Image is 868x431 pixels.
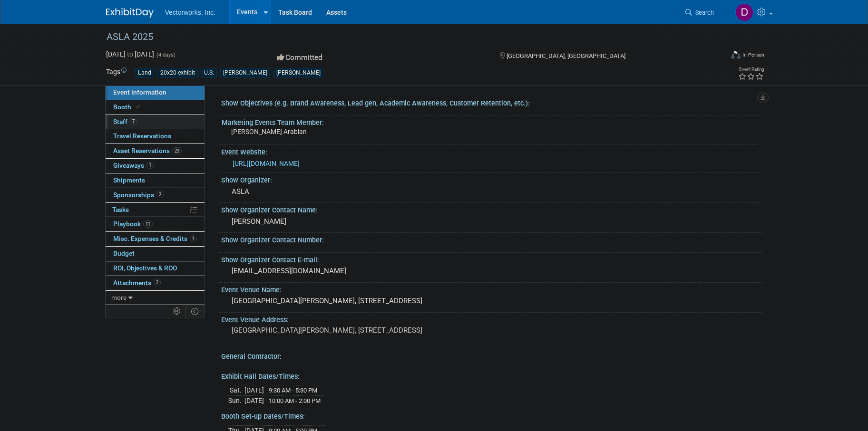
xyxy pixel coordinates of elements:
span: 9:30 AM - 5:30 PM [269,387,317,394]
span: Vectorworks, Inc. [165,9,216,16]
a: Staff7 [106,115,205,129]
span: Staff [113,118,137,125]
div: [GEOGRAPHIC_DATA][PERSON_NAME], [STREET_ADDRESS] [228,294,755,308]
td: Sat. [228,385,244,396]
span: Giveaways [113,162,154,169]
span: 2 [154,279,161,286]
span: ROI, Objectives & ROO [113,264,177,272]
div: Exhibit Hall Dates/Times: [221,369,762,381]
span: 7 [130,118,137,125]
span: Travel Reservations [113,132,171,140]
td: Sun. [228,395,244,405]
span: Booth [113,103,142,111]
div: Marketing Events Team Member: [222,115,758,127]
a: Tasks [106,203,205,217]
div: Booth Set-up Dates/Times: [221,409,762,421]
a: Travel Reservations [106,129,205,144]
div: In-Person [742,51,764,58]
span: Search [692,9,714,16]
span: Tasks [112,206,129,213]
span: [GEOGRAPHIC_DATA], [GEOGRAPHIC_DATA] [507,52,625,59]
pre: [GEOGRAPHIC_DATA][PERSON_NAME], [STREET_ADDRESS] [232,326,436,335]
a: Sponsorships2 [106,188,205,202]
a: Giveaways1 [106,159,205,173]
span: 11 [143,220,153,228]
i: Booth reservation complete [136,104,140,109]
span: Event Information [113,88,166,96]
a: Booth [106,100,205,115]
img: Donna Gail Spencer [735,3,753,21]
td: Toggle Event Tabs [185,305,205,317]
img: ExhibitDay [106,8,154,18]
a: Event Information [106,86,205,100]
a: Asset Reservations23 [106,144,205,158]
span: 10:00 AM - 2:00 PM [269,397,321,404]
div: Show Organizer Contact Number: [221,233,762,245]
span: [PERSON_NAME] Arabian [231,128,307,135]
span: Attachments [113,279,161,287]
div: Event Venue Address: [221,313,762,325]
span: 2 [156,191,164,198]
div: Land [135,68,154,78]
span: Shipments [113,176,145,184]
div: Show Organizer: [221,173,762,185]
div: Event Format [667,49,765,64]
a: Search [679,4,723,21]
a: more [106,291,205,305]
div: [EMAIL_ADDRESS][DOMAIN_NAME] [228,264,755,278]
div: Event Venue Name: [221,283,762,295]
td: Personalize Event Tab Strip [169,305,185,317]
div: Show Organizer Contact E-mail: [221,253,762,265]
div: [PERSON_NAME] [228,214,755,229]
span: [DATE] [DATE] [106,50,154,58]
a: Misc. Expenses & Credits1 [106,232,205,246]
div: Event Rating [738,67,764,72]
span: Playbook [113,220,153,228]
td: [DATE] [244,385,264,396]
td: [DATE] [244,395,264,405]
div: Show Objectives (e.g. Brand Awareness, Lead gen, Academic Awareness, Customer Retention, etc.): [221,96,762,108]
div: Committed [274,49,484,66]
a: Shipments [106,173,205,188]
div: General Contractor: [221,349,762,361]
a: Budget [106,247,205,261]
div: [PERSON_NAME] [273,68,323,78]
span: 1 [190,235,197,242]
a: Playbook11 [106,217,205,231]
td: Tags [106,67,127,78]
span: (4 days) [156,52,176,58]
a: [URL][DOMAIN_NAME] [233,160,300,167]
div: Show Organizer Contact Name: [221,203,762,215]
div: U.S. [201,68,217,78]
span: more [111,294,127,301]
div: Event Website: [221,145,762,157]
span: Asset Reservations [113,147,182,154]
img: Format-Inperson.png [731,51,741,58]
a: Attachments2 [106,276,205,290]
span: 23 [172,147,182,154]
div: 20x20 exhibit [157,68,198,78]
span: Misc. Expenses & Credits [113,235,197,242]
span: Budget [113,249,135,257]
div: [PERSON_NAME] [220,68,270,78]
span: 1 [146,162,154,169]
div: ASLA 2025 [103,29,709,46]
a: ROI, Objectives & ROO [106,261,205,276]
div: ASLA [228,184,755,199]
span: Sponsorships [113,191,164,199]
span: to [126,50,135,58]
